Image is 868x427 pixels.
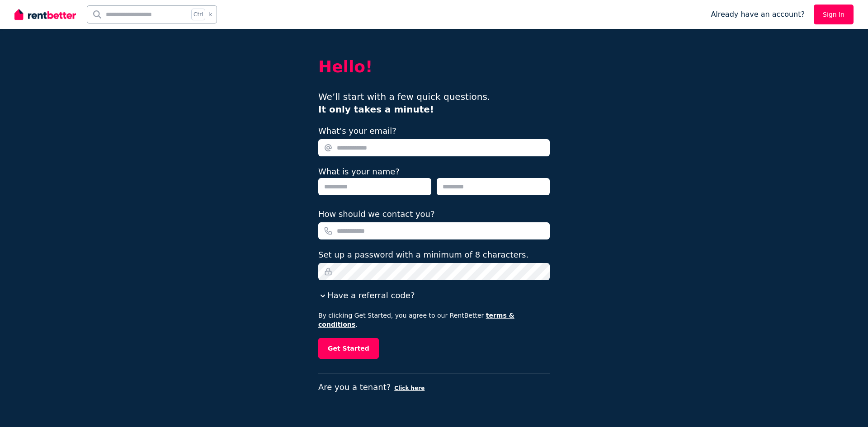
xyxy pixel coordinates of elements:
label: What's your email? [318,125,396,137]
img: RentBetter [14,8,76,21]
button: Get Started [318,338,379,359]
label: What is your name? [318,167,400,176]
p: By clicking Get Started, you agree to our RentBetter . [318,311,550,329]
span: Ctrl [191,9,205,20]
span: k [209,11,212,18]
h2: Hello! [318,58,550,76]
button: Have a referral code? [318,289,415,302]
span: Already have an account? [711,9,805,20]
button: Click here [394,385,425,392]
span: We’ll start with a few quick questions. [318,91,490,115]
a: Sign In [814,5,854,24]
p: Are you a tenant? [318,381,550,394]
label: Set up a password with a minimum of 8 characters. [318,249,528,261]
b: It only takes a minute! [318,104,434,115]
label: How should we contact you? [318,208,435,221]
